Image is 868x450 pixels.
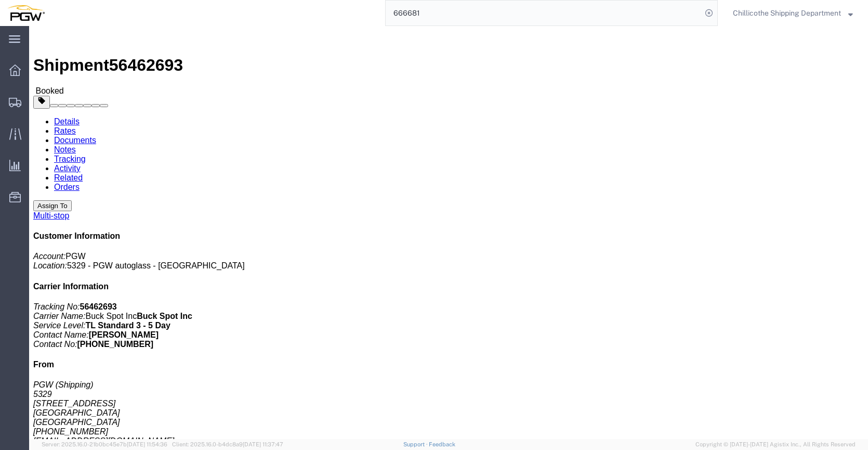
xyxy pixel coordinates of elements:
img: logo [7,5,45,21]
iframe: FS Legacy Container [29,26,868,439]
span: [DATE] 11:54:36 [127,441,167,447]
span: Chillicothe Shipping Department [733,7,841,19]
input: Search for shipment number, reference number [386,1,702,25]
a: Feedback [429,441,455,447]
span: Copyright © [DATE]-[DATE] Agistix Inc., All Rights Reserved [695,440,856,449]
span: Server: 2025.16.0-21b0bc45e7b [42,441,167,447]
span: [DATE] 11:37:47 [243,441,283,447]
span: Client: 2025.16.0-b4dc8a9 [172,441,283,447]
button: Chillicothe Shipping Department [732,7,853,19]
a: Support [403,441,429,447]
